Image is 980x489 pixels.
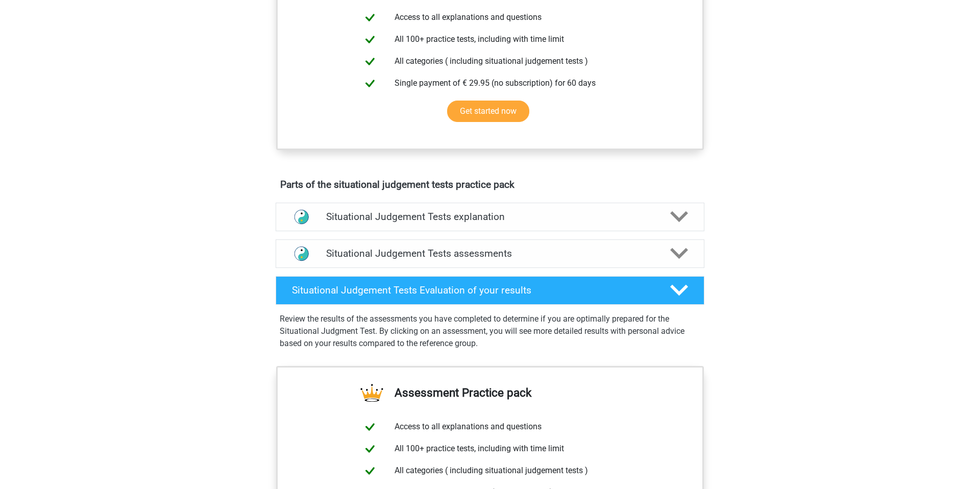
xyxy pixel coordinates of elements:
a: Situational Judgement Tests Evaluation of your results [272,276,708,305]
img: situational judgement tests assessments [288,240,314,266]
h4: Situational Judgement Tests assessments [326,248,654,259]
h4: Situational Judgement Tests explanation [326,211,654,223]
img: situational judgement tests explanations [288,204,314,230]
a: assessments Situational Judgement Tests assessments [272,239,708,268]
p: Review the results of the assessments you have completed to determine if you are optimally prepar... [280,313,700,350]
a: explanations Situational Judgement Tests explanation [272,203,708,231]
h4: Situational Judgement Tests Evaluation of your results [292,284,654,296]
a: Get started now [447,101,529,122]
h4: Parts of the situational judgement tests practice pack [280,179,700,190]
